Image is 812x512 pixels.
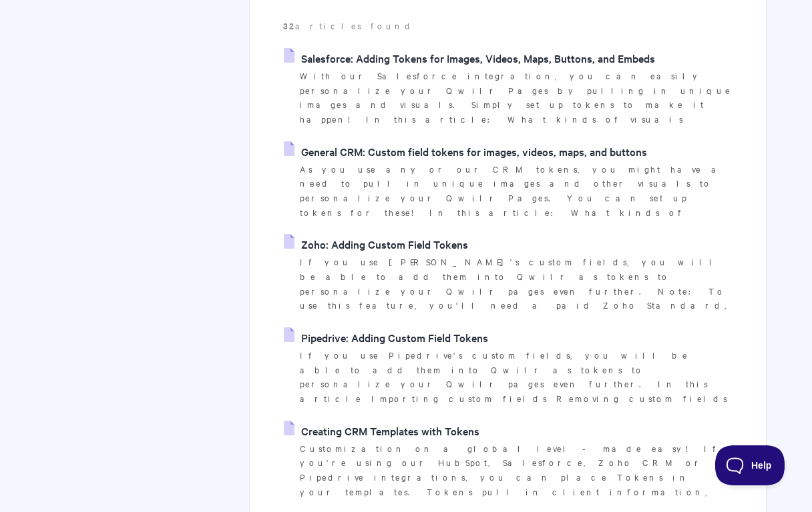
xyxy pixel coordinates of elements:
a: Zoho: Adding Custom Field Tokens [284,234,468,254]
p: With our Salesforce integration, you can easily personalize your Qwilr Pages by pulling in unique... [300,69,733,127]
iframe: Toggle Customer Support [715,445,785,485]
p: articles found [283,19,733,33]
a: Salesforce: Adding Tokens for Images, Videos, Maps, Buttons, and Embeds [284,48,655,68]
a: General CRM: Custom field tokens for images, videos, maps, and buttons [284,141,647,161]
p: Customization on a global level - made easy! If you're using our HubSpot, Salesforce, Zoho CRM or... [300,441,733,499]
a: Creating CRM Templates with Tokens [284,421,479,441]
p: If you use Pipedrive's custom fields, you will be able to add them into Qwilr as tokens to person... [300,348,733,406]
strong: 32 [283,19,295,32]
p: As you use any or our CRM tokens, you might have a need to pull in unique images and other visual... [300,162,733,220]
a: Pipedrive: Adding Custom Field Tokens [284,327,488,347]
p: If you use [PERSON_NAME]'s custom fields, you will be able to add them into Qwilr as tokens to pe... [300,255,733,313]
